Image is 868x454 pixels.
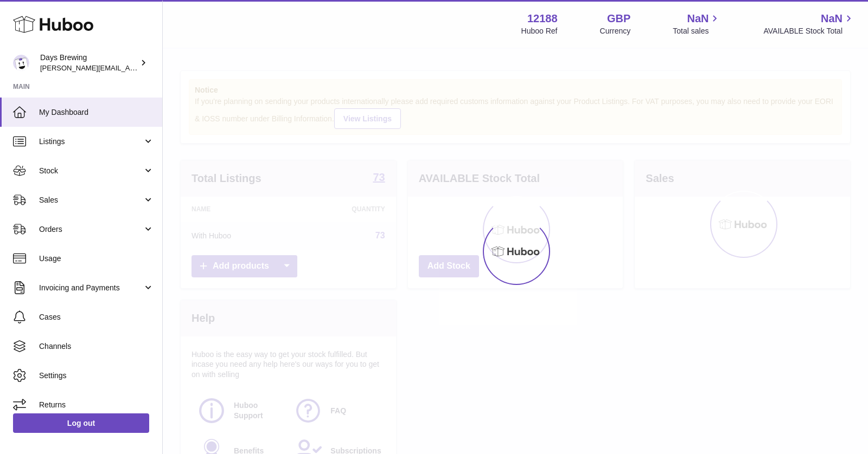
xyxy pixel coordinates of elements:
div: Currency [600,26,631,36]
img: greg@daysbrewing.com [13,55,29,71]
span: Sales [39,195,143,205]
span: Returns [39,400,154,410]
span: Channels [39,341,154,352]
span: AVAILABLE Stock Total [763,26,855,36]
a: NaN AVAILABLE Stock Total [763,11,855,36]
span: Listings [39,137,143,147]
div: Days Brewing [40,53,138,73]
a: NaN Total sales [673,11,721,36]
strong: GBP [607,11,630,26]
span: My Dashboard [39,107,154,118]
span: Cases [39,312,154,322]
span: NaN [821,11,843,26]
span: [PERSON_NAME][EMAIL_ADDRESS][DOMAIN_NAME] [40,63,218,72]
strong: 12188 [527,11,558,26]
span: Settings [39,371,154,381]
span: Stock [39,166,143,176]
div: Huboo Ref [521,26,558,36]
span: Total sales [673,26,721,36]
span: Orders [39,224,143,235]
span: NaN [687,11,709,26]
a: Log out [13,413,149,433]
span: Usage [39,254,154,264]
span: Invoicing and Payments [39,283,143,293]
